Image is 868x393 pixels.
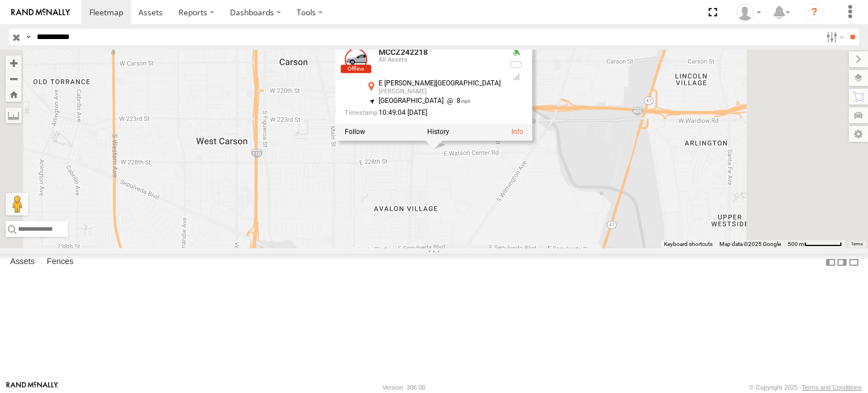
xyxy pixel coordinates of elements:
[6,107,21,123] label: Measure
[379,47,428,57] a: MCCZ242218
[788,241,804,247] span: 500 m
[6,193,28,215] button: Drag Pegman onto the map to open Street View
[802,384,862,391] a: Terms and Conditions
[379,57,501,63] div: All Assets
[41,254,79,270] label: Fences
[6,87,21,102] button: Zoom Home
[851,242,863,247] a: Terms
[383,384,426,391] div: Version: 306.00
[24,29,33,45] label: Search Query
[732,4,765,21] div: Zulema McIntosch
[848,254,860,270] label: Hide Summary Table
[836,254,848,270] label: Dock Summary Table to the Right
[849,126,868,142] label: Map Settings
[5,254,40,270] label: Assets
[6,382,58,393] a: Visit our Website
[6,71,21,87] button: Zoom out
[11,8,70,16] img: rand-logo.svg
[510,48,523,57] div: Valid GPS Fix
[510,72,523,81] div: Last Event GSM Signal Strength
[664,240,713,248] button: Keyboard shortcuts
[805,3,823,21] i: ?
[345,128,365,136] label: Realtime tracking of Asset
[6,55,21,71] button: Zoom in
[749,384,862,391] div: © Copyright 2025 -
[379,80,501,87] div: E [PERSON_NAME][GEOGRAPHIC_DATA]
[511,128,523,136] a: View Asset Details
[345,48,367,71] a: View Asset Details
[345,109,501,116] div: Date/time of location update
[379,88,501,95] div: [PERSON_NAME]
[822,29,846,45] label: Search Filter Options
[444,97,471,105] span: 8
[784,240,845,248] button: Map Scale: 500 m per 63 pixels
[825,254,836,270] label: Dock Summary Table to the Left
[379,97,444,105] span: [GEOGRAPHIC_DATA]
[510,60,523,69] div: No battery health information received from this device.
[427,128,449,136] label: View Asset History
[719,241,781,247] span: Map data ©2025 Google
